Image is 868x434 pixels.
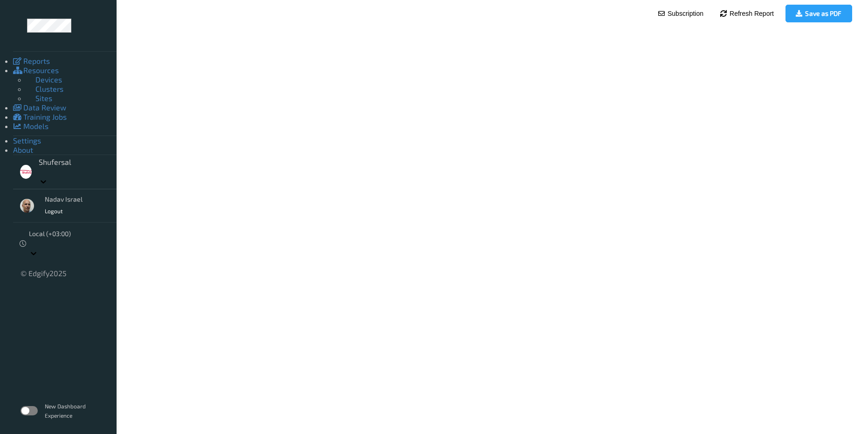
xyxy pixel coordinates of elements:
a: Reports [13,56,50,65]
a: Data Review [13,103,66,112]
span: Training Jobs [23,112,67,121]
a: Models [13,122,48,130]
span: Sites [35,94,52,102]
div: Nadav Israel [45,197,83,203]
span: Reports [23,56,50,65]
div: shufersal [39,157,117,167]
a: Sites [26,94,52,102]
div: © Edgify 2025 [13,260,117,278]
span: New Dashboard Experience [45,401,109,420]
button: Refresh Report [715,5,779,22]
span: Resources [23,66,59,75]
a: Devices [26,75,62,84]
a: Settings [13,136,41,145]
div: Local (+03:00) [29,229,110,238]
a: Training Jobs [13,112,67,121]
span: Devices [35,75,62,84]
a: Clusters [26,84,63,93]
span: Data Review [23,103,66,112]
span: Logout [45,208,63,214]
span: About [13,145,33,154]
span: Models [23,122,48,130]
button: Save as PDF [785,5,852,22]
span: Clusters [35,84,63,93]
button: Subscription [653,5,709,22]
